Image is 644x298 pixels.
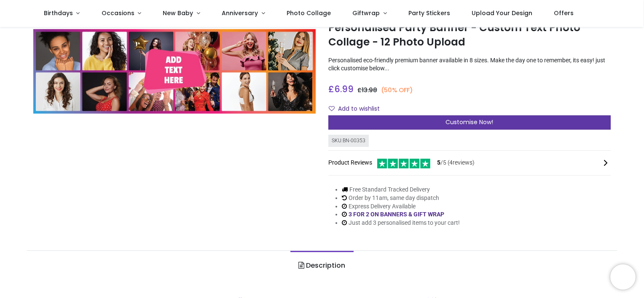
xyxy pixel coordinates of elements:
img: Personalised Party Banner - Custom Text Photo Collage - 12 Photo Upload [33,29,316,114]
span: Party Stickers [408,9,450,17]
i: Add to wishlist [329,106,335,112]
span: Offers [554,9,574,17]
a: Description [290,251,353,280]
span: Birthdays [44,9,73,17]
span: New Baby [163,9,193,17]
span: 5 [437,159,440,166]
span: Photo Collage [287,9,331,17]
li: Just add 3 personalised items to your cart! [342,219,460,227]
li: Free Standard Tracked Delivery [342,186,460,194]
span: £ [357,86,377,94]
span: 6.99 [334,83,354,95]
li: Express Delivery Available [342,202,460,211]
p: Personalised eco-friendly premium banner available in 8 sizes. Make the day one to remember, its ... [328,56,611,73]
span: Occasions [102,9,134,17]
button: Add to wishlistAdd to wishlist [328,102,387,116]
span: Anniversary [222,9,258,17]
span: 13.98 [362,86,377,94]
iframe: Brevo live chat [610,264,636,290]
div: Product Reviews [328,157,611,169]
small: (50% OFF) [381,86,413,95]
h1: Personalised Party Banner - Custom Text Photo Collage - 12 Photo Upload [328,21,611,50]
span: Giftwrap [352,9,380,17]
span: Customise Now! [445,118,493,126]
span: Upload Your Design [472,9,532,17]
div: SKU: BN-00353 [328,135,369,147]
a: 3 FOR 2 ON BANNERS & GIFT WRAP [349,211,444,218]
span: /5 ( 4 reviews) [437,159,475,167]
span: £ [328,83,354,95]
li: Order by 11am, same day dispatch [342,194,460,202]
